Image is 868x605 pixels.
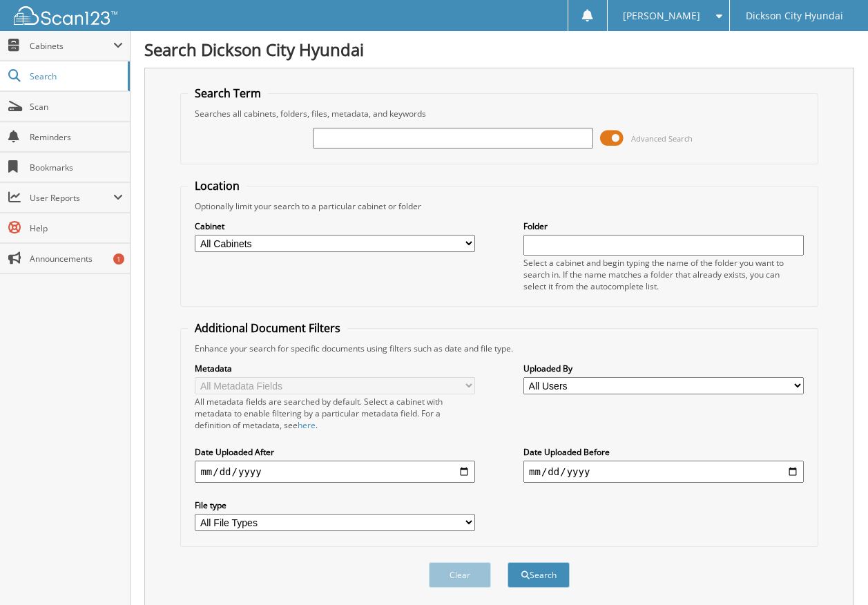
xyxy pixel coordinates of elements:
span: Advanced Search [631,133,693,144]
input: end [523,461,804,483]
span: Search [30,70,121,82]
div: Optionally limit your search to a particular cabinet or folder [188,200,810,212]
input: start [195,461,475,483]
span: Help [30,222,123,234]
span: Bookmarks [30,162,123,173]
div: 1 [113,253,124,265]
a: here [298,419,316,431]
button: Clear [429,562,491,588]
span: Announcements [30,253,123,265]
label: Cabinet [195,220,475,232]
div: Searches all cabinets, folders, files, metadata, and keywords [188,108,810,119]
label: Date Uploaded Before [523,446,804,458]
span: [PERSON_NAME] [623,12,700,20]
label: Uploaded By [523,363,804,374]
div: Enhance your search for specific documents using filters such as date and file type. [188,343,810,354]
legend: Search Term [188,86,268,101]
div: All metadata fields are searched by default. Select a cabinet with metadata to enable filtering b... [195,396,475,431]
label: File type [195,499,475,511]
button: Search [508,562,570,588]
span: User Reports [30,192,113,204]
legend: Location [188,178,247,193]
span: Cabinets [30,40,113,52]
h1: Search Dickson City Hyundai [144,38,854,61]
span: Dickson City Hyundai [746,12,843,20]
label: Metadata [195,363,475,374]
span: Reminders [30,131,123,143]
div: Select a cabinet and begin typing the name of the folder you want to search in. If the name match... [523,257,804,292]
img: scan123-logo-white.svg [14,6,117,25]
span: Scan [30,101,123,113]
label: Folder [523,220,804,232]
label: Date Uploaded After [195,446,475,458]
legend: Additional Document Filters [188,320,347,336]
